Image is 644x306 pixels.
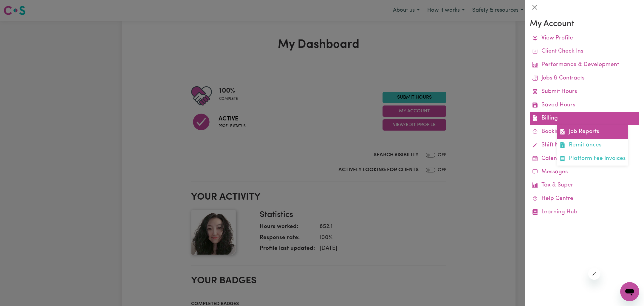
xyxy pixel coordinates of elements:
iframe: Button to launch messaging window [620,282,639,301]
a: Learning Hub [530,206,639,219]
a: View Profile [530,32,639,45]
span: Need any help? [4,4,36,9]
a: Client Check Ins [530,45,639,58]
a: BillingJob ReportsRemittancesPlatform Fee Invoices [530,112,639,125]
a: Tax & Super [530,179,639,192]
a: Submit Hours [530,85,639,99]
a: Help Centre [530,192,639,206]
a: Performance & Development [530,58,639,72]
a: Shift Notes [530,139,639,152]
a: Bookings [530,125,639,139]
a: Calendar [530,152,639,166]
button: Close [530,2,539,12]
a: Platform Fee Invoices [557,152,628,166]
a: Messages [530,166,639,179]
a: Remittances [557,139,628,152]
iframe: Close message [588,268,600,280]
a: Job Reports [557,125,628,139]
h3: My Account [530,19,639,29]
a: Jobs & Contracts [530,72,639,85]
a: Saved Hours [530,99,639,112]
